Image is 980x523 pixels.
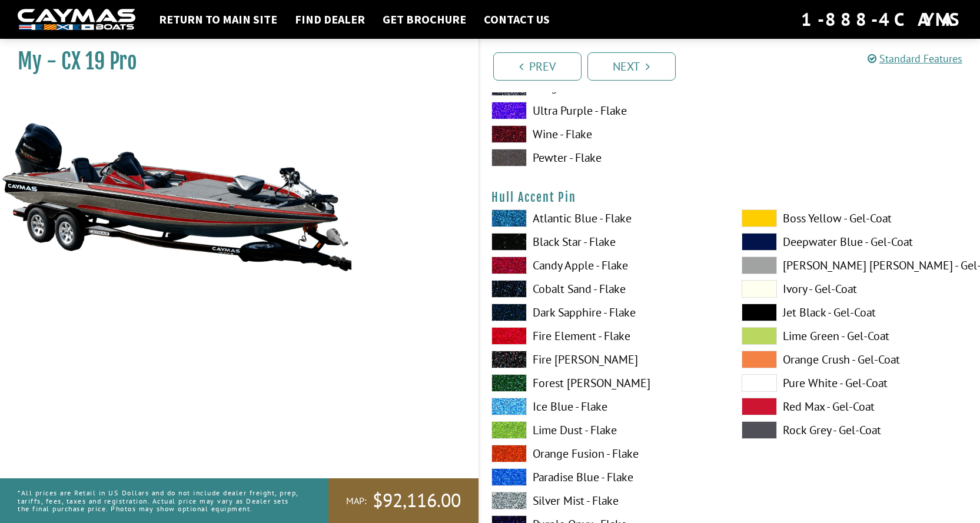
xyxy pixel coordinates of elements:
label: Lime Dust - Flake [491,421,718,439]
label: Forest [PERSON_NAME] [491,374,718,392]
label: Ice Blue - Flake [491,398,718,415]
a: Return to main site [153,12,283,27]
label: Silver Mist - Flake [491,492,718,509]
p: *All prices are Retail in US Dollars and do not include dealer freight, prep, tariffs, fees, taxe... [18,483,302,518]
label: Paradise Blue - Flake [491,468,718,486]
span: MAP: [346,495,367,507]
label: Ivory - Gel-Coat [742,280,968,298]
label: Lime Green - Gel-Coat [742,327,968,345]
img: white-logo-c9c8dbefe5ff5ceceb0f0178aa75bf4bb51f6bca0971e226c86eb53dfe498488.png [18,9,135,31]
span: $92,116.00 [373,488,461,513]
label: Atlantic Blue - Flake [491,209,718,227]
label: Fire [PERSON_NAME] [491,351,718,368]
label: Orange Fusion - Flake [491,445,718,462]
a: Contact Us [478,12,556,27]
label: Jet Black - Gel-Coat [742,304,968,321]
label: Candy Apple - Flake [491,256,718,274]
label: Black Star - Flake [491,233,718,251]
label: Pure White - Gel-Coat [742,374,968,392]
a: MAP:$92,116.00 [328,478,479,523]
label: Rock Grey - Gel-Coat [742,421,968,439]
a: Next [587,52,676,81]
label: [PERSON_NAME] [PERSON_NAME] - Gel-Coat [742,256,968,274]
div: 1-888-4CAYMAS [801,6,962,32]
label: Ultra Purple - Flake [491,102,718,119]
label: Orange Crush - Gel-Coat [742,351,968,368]
label: Boss Yellow - Gel-Coat [742,209,968,227]
label: Fire Element - Flake [491,327,718,345]
h1: My - CX 19 Pro [18,48,449,75]
label: Deepwater Blue - Gel-Coat [742,233,968,251]
h4: Hull Accent Pin [491,190,969,205]
label: Red Max - Gel-Coat [742,398,968,415]
label: Cobalt Sand - Flake [491,280,718,298]
label: Pewter - Flake [491,149,718,166]
a: Standard Features [868,52,962,65]
label: Wine - Flake [491,125,718,143]
a: Prev [493,52,582,81]
a: Get Brochure [377,12,472,27]
label: Dark Sapphire - Flake [491,304,718,321]
a: Find Dealer [289,12,371,27]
